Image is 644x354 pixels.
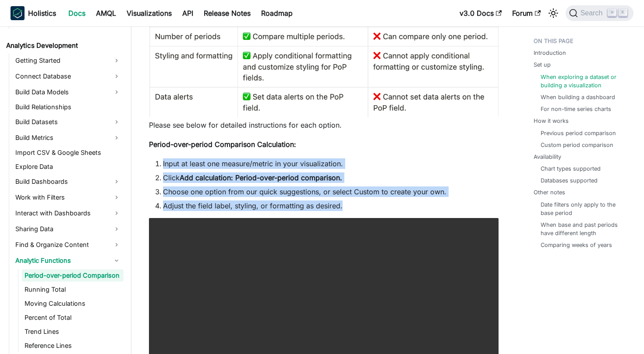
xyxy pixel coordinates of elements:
[163,158,499,169] li: Input at least one measure/metric in your visualization.
[534,61,551,69] a: Set up
[4,39,124,52] a: Analytics Development
[22,297,124,310] a: Moving Calculations
[507,6,546,20] a: Forum
[619,9,627,17] kbd: K
[163,172,499,183] li: Click
[13,161,124,173] a: Explore Data
[256,6,298,20] a: Roadmap
[13,190,124,204] a: Work with Filters
[63,6,91,20] a: Docs
[541,105,611,113] a: For non-time series charts
[163,200,499,211] li: Adjust the field label, styling, or formatting as desired.
[11,6,25,20] img: Holistics
[149,120,499,130] p: Please see below for detailed instructions for each option.
[13,69,124,83] a: Connect Database
[541,241,612,249] a: Comparing weeks of years
[541,141,613,149] a: Custom period comparison
[13,115,124,129] a: Build Datasets
[149,140,296,149] strong: Period-over-period Comparison Calculation:
[541,221,627,237] a: When base and past periods have different length
[546,6,560,20] button: Switch between dark and light mode (currently light mode)
[566,5,633,21] button: Search (Command+K)
[28,8,56,18] b: Holistics
[541,129,616,137] a: Previous period comparison
[578,9,608,17] span: Search
[11,6,56,20] a: HolisticsHolistics
[13,85,124,99] a: Build Data Models
[22,269,124,282] a: Period-over-period Comparison
[198,6,256,20] a: Release Notes
[22,311,124,324] a: Percent of Total
[454,6,507,20] a: v3.0 Docs
[13,206,124,220] a: Interact with Dashboards
[13,131,124,145] a: Build Metrics
[608,9,616,17] kbd: ⌘
[534,188,565,197] a: Other notes
[541,73,627,89] a: When exploring a dataset or building a visualization
[13,101,124,113] a: Build Relationships
[13,222,124,236] a: Sharing Data
[541,93,615,101] a: When building a dashboard
[22,340,124,352] a: Reference Lines
[22,325,124,338] a: Trend Lines
[13,147,124,159] a: Import CSV & Google Sheets
[534,49,566,57] a: Introduction
[91,6,121,20] a: AMQL
[22,283,124,296] a: Running Total
[534,117,569,125] a: How it works
[541,200,627,217] a: Date filters only apply to the base period
[163,186,499,197] li: Choose one option from our quick suggestions, or select Custom to create your own.
[541,176,598,185] a: Databases supported
[13,54,124,68] a: Getting Started
[13,175,124,189] a: Build Dashboards
[180,173,342,182] strong: Add calculation: Period-over-period comparison.
[13,254,124,268] a: Analytic Functions
[534,153,561,161] a: Availability
[177,6,198,20] a: API
[541,164,601,173] a: Chart types supported
[13,238,124,252] a: Find & Organize Content
[121,6,177,20] a: Visualizations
